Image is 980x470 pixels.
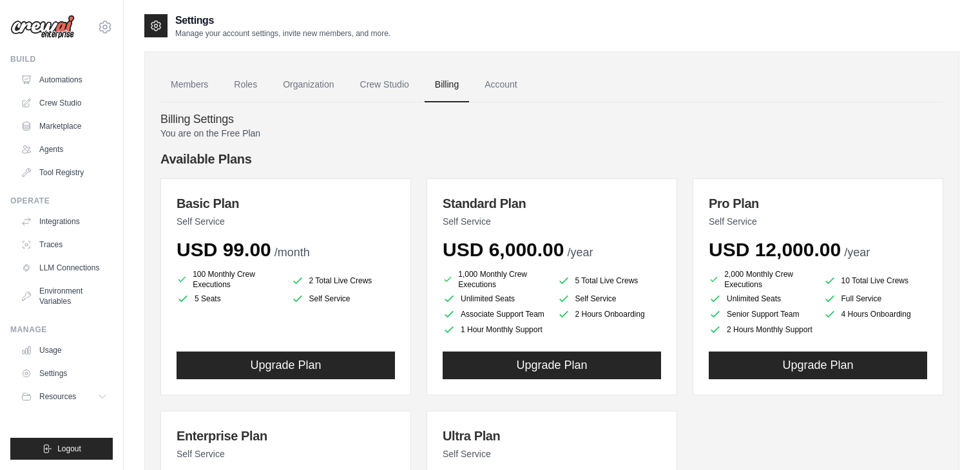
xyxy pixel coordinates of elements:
div: Manage [10,324,113,335]
span: USD 6,000.00 [443,239,564,260]
img: Logo [10,15,75,39]
h3: Standard Plan [443,194,661,212]
li: 4 Hours Onboarding [823,308,928,321]
div: Build [10,54,113,64]
li: Self Service [557,292,662,305]
a: Integrations [15,211,113,232]
button: Resources [15,386,113,407]
button: Upgrade Plan [177,352,395,379]
li: 1 Hour Monthly Support [443,323,547,336]
a: Traces [15,234,113,255]
a: Crew Studio [350,68,419,102]
p: Self Service [177,215,395,228]
li: 5 Total Live Crews [557,272,662,290]
span: /month [274,246,310,259]
button: Upgrade Plan [443,352,661,379]
a: Billing [425,68,469,102]
h3: Pro Plan [709,194,927,212]
li: 5 Seats [177,292,281,305]
span: /year [844,246,870,259]
li: 100 Monthly Crew Executions [177,269,281,290]
p: You are on the Free Plan [160,127,943,140]
li: 10 Total Live Crews [823,272,928,290]
p: Self Service [443,447,661,460]
h4: Billing Settings [160,113,943,127]
li: Unlimited Seats [443,292,547,305]
a: Automations [15,70,113,90]
a: Account [474,68,528,102]
a: Organization [273,68,344,102]
h3: Enterprise Plan [177,427,395,445]
p: Self Service [443,215,661,228]
p: Manage your account settings, invite new members, and more. [175,28,390,39]
a: LLM Connections [15,258,113,278]
a: Crew Studio [15,93,113,113]
span: USD 12,000.00 [709,239,841,260]
li: 1,000 Monthly Crew Executions [443,269,547,290]
a: Members [160,68,218,102]
h4: Available Plans [160,150,943,168]
span: Logout [57,444,81,454]
li: 2 Hours Monthly Support [709,323,813,336]
span: USD 99.00 [177,239,271,260]
li: 2 Total Live Crews [291,272,396,290]
a: Settings [15,363,113,384]
h2: Settings [175,13,390,28]
button: Upgrade Plan [709,352,927,379]
a: Tool Registry [15,162,113,183]
li: 2 Hours Onboarding [557,308,662,321]
a: Marketplace [15,116,113,136]
li: Senior Support Team [709,308,813,321]
a: Environment Variables [15,281,113,312]
button: Logout [10,438,113,460]
a: Usage [15,340,113,361]
li: Unlimited Seats [709,292,813,305]
h3: Ultra Plan [443,427,661,445]
span: /year [567,246,593,259]
div: Operate [10,196,113,206]
a: Agents [15,139,113,160]
li: 2,000 Monthly Crew Executions [709,269,813,290]
span: Resources [39,391,76,402]
p: Self Service [177,447,395,460]
a: Roles [224,68,267,102]
h3: Basic Plan [177,194,395,212]
p: Self Service [709,215,927,228]
li: Self Service [291,292,396,305]
li: Associate Support Team [443,308,547,321]
li: Full Service [823,292,928,305]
